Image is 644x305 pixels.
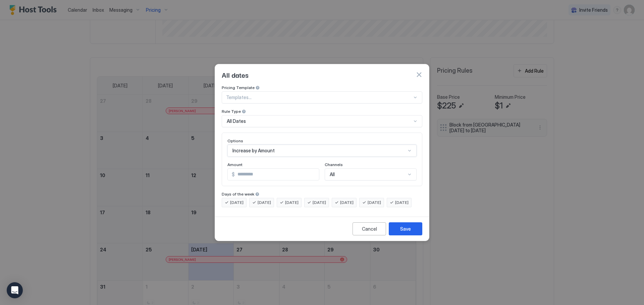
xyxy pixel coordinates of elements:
[368,200,381,206] span: [DATE]
[222,192,254,197] span: Days of the week
[340,200,354,206] span: [DATE]
[222,70,249,80] span: All dates
[227,138,243,143] span: Options
[222,109,241,114] span: Rule Type
[395,200,409,206] span: [DATE]
[400,225,411,232] div: Save
[258,200,271,206] span: [DATE]
[330,171,335,177] span: All
[7,282,23,298] div: Open Intercom Messenger
[325,162,343,167] span: Channels
[227,118,246,124] span: All Dates
[353,222,386,235] button: Cancel
[313,200,326,206] span: [DATE]
[230,200,244,206] span: [DATE]
[362,225,377,232] div: Cancel
[235,169,319,180] input: Input Field
[285,200,299,206] span: [DATE]
[222,85,255,90] span: Pricing Template
[232,171,235,177] span: $
[389,222,422,235] button: Save
[232,148,275,154] span: Increase by Amount
[227,162,243,167] span: Amount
